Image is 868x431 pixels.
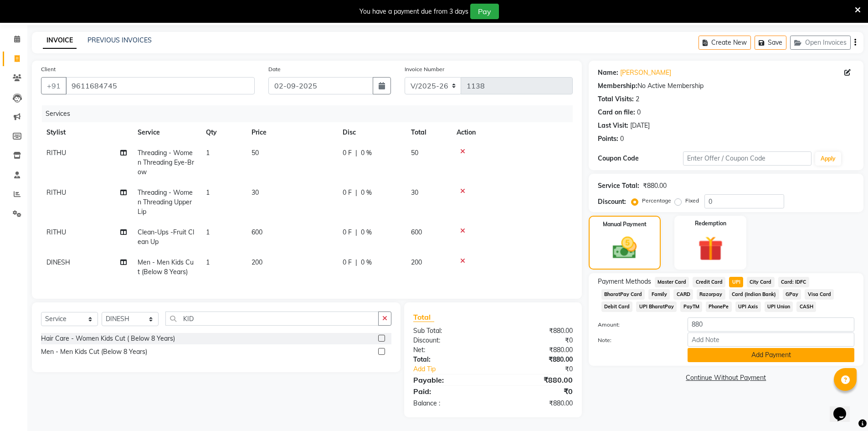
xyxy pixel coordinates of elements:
[337,122,406,143] th: Disc
[406,355,493,364] div: Total:
[355,148,357,158] span: |
[246,122,337,143] th: Price
[493,336,580,345] div: ₹0
[252,188,259,197] span: 30
[655,277,689,287] span: Master Card
[598,134,618,144] div: Points:
[87,36,152,44] a: PREVIOUS INVOICES
[138,188,193,216] span: Threading - Women Threading Upper Lip
[598,154,683,163] div: Coupon Code
[268,65,281,73] label: Date
[361,148,372,158] span: 0 %
[755,36,786,50] button: Save
[830,395,859,422] iframe: chat widget
[729,277,743,287] span: UPI
[252,149,259,157] span: 50
[685,197,699,205] label: Fixed
[598,181,639,191] div: Service Total:
[673,289,693,300] span: CARD
[493,399,580,408] div: ₹880.00
[805,289,834,300] span: Visa Card
[636,94,639,104] div: 2
[688,332,854,347] input: Add Note
[790,36,851,50] button: Open Invoices
[343,258,352,267] span: 0 F
[361,228,372,237] span: 0 %
[598,68,618,78] div: Name:
[630,121,650,130] div: [DATE]
[603,220,647,228] label: Manual Payment
[405,65,444,73] label: Invoice Number
[598,277,651,286] span: Payment Methods
[411,188,418,197] span: 30
[165,312,379,326] input: Search or Scan
[206,188,210,197] span: 1
[41,77,67,94] button: +91
[706,301,732,312] span: PhonePe
[138,228,194,246] span: Clean-Ups -Fruit Clean Up
[735,301,761,312] span: UPI Axis
[406,345,493,355] div: Net:
[411,228,422,236] span: 600
[699,36,751,50] button: Create New
[598,81,854,91] div: No Active Membership
[41,347,147,357] div: Men - Men Kids Cut (Below 8 Years)
[66,77,255,94] input: Search by Name/Mobile/Email/Code
[41,65,56,73] label: Client
[343,228,352,237] span: 0 F
[406,374,493,385] div: Payable:
[636,301,677,312] span: UPI BharatPay
[601,289,645,300] span: BharatPay Card
[493,386,580,397] div: ₹0
[138,149,194,176] span: Threading - Women Threading Eye-Brow
[411,258,422,266] span: 200
[252,228,262,236] span: 600
[601,301,633,312] span: Debit Card
[620,68,671,78] a: [PERSON_NAME]
[591,321,681,329] label: Amount:
[406,364,507,374] a: Add Tip
[765,301,793,312] span: UPI Union
[355,258,357,267] span: |
[591,336,681,344] label: Note:
[138,258,194,276] span: Men - Men Kids Cut (Below 8 Years)
[778,277,809,287] span: Card: IDFC
[680,301,702,312] span: PayTM
[493,326,580,336] div: ₹880.00
[406,386,493,397] div: Paid:
[406,399,493,408] div: Balance :
[470,4,499,19] button: Pay
[355,228,357,237] span: |
[729,289,779,300] span: Card (Indian Bank)
[41,334,175,343] div: Hair Care - Women Kids Cut ( Below 8 Years)
[598,197,626,207] div: Discount:
[598,81,637,91] div: Membership:
[343,188,352,197] span: 0 F
[206,149,210,157] span: 1
[648,289,670,300] span: Family
[493,355,580,364] div: ₹880.00
[43,32,77,49] a: INVOICE
[688,317,854,332] input: Amount
[683,151,812,166] input: Enter Offer / Coupon Code
[46,149,66,157] span: RITHU
[591,373,862,383] a: Continue Without Payment
[695,219,726,228] label: Redemption
[411,149,418,157] span: 50
[508,364,580,374] div: ₹0
[406,122,451,143] th: Total
[643,181,667,191] div: ₹880.00
[815,152,841,166] button: Apply
[406,326,493,336] div: Sub Total:
[41,122,132,143] th: Stylist
[688,348,854,362] button: Add Payment
[413,312,434,322] span: Total
[42,105,580,122] div: Services
[46,228,66,236] span: RITHU
[693,277,725,287] span: Credit Card
[783,289,801,300] span: GPay
[796,301,816,312] span: CASH
[406,336,493,345] div: Discount:
[598,94,634,104] div: Total Visits:
[132,122,200,143] th: Service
